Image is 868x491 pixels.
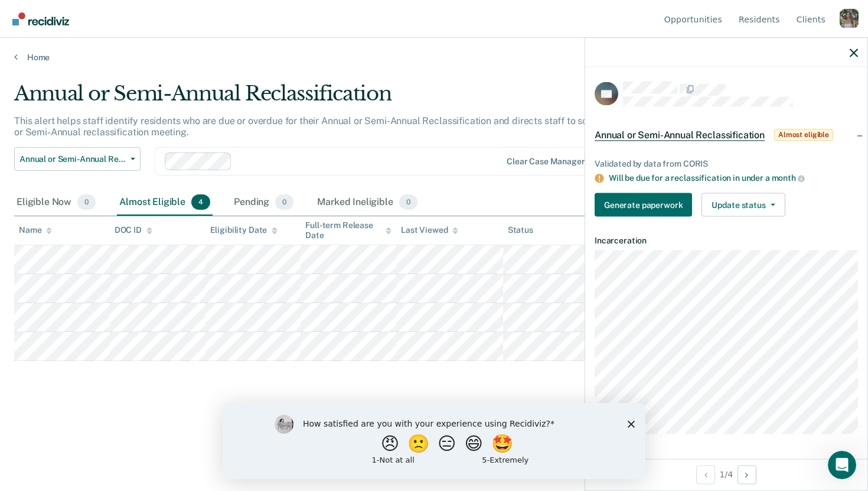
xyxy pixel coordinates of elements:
[774,129,833,141] span: Almost eligible
[14,52,854,63] a: Home
[399,194,417,210] span: 0
[507,157,589,167] div: Clear case managers
[19,225,52,235] div: Name
[275,194,293,210] span: 0
[210,225,278,235] div: Eligibility Date
[191,194,210,210] span: 4
[585,116,867,154] div: Annual or Semi-Annual ReclassificationAlmost eligible
[14,190,98,216] div: Eligible Now
[609,173,858,184] div: Will be due for a reclassification in under a month
[595,158,858,168] div: Validated by data from CORIS
[231,190,296,216] div: Pending
[508,225,533,235] div: Status
[401,225,458,235] div: Last Viewed
[12,12,69,25] img: Recidiviz
[223,403,645,479] iframe: Survey by Kim from Recidiviz
[585,459,867,490] div: 1 / 4
[840,9,859,28] button: Profile dropdown button
[315,190,420,216] div: Marked Ineligible
[595,129,765,141] span: Annual or Semi-Annual Reclassification
[595,235,858,245] dt: Incarceration
[115,225,152,235] div: DOC ID
[595,193,697,216] a: Navigate to form link
[117,190,213,216] div: Almost Eligible
[828,451,856,479] iframe: Intercom live chat
[696,465,715,484] button: Previous Opportunity
[14,115,663,138] p: This alert helps staff identify residents who are due or overdue for their Annual or Semi-Annual ...
[14,82,665,115] div: Annual or Semi-Annual Reclassification
[77,194,96,210] span: 0
[701,193,785,216] button: Update status
[738,465,756,484] button: Next Opportunity
[595,193,692,216] button: Generate paperwork
[19,154,126,164] span: Annual or Semi-Annual Reclassification
[305,220,391,240] div: Full-term Release Date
